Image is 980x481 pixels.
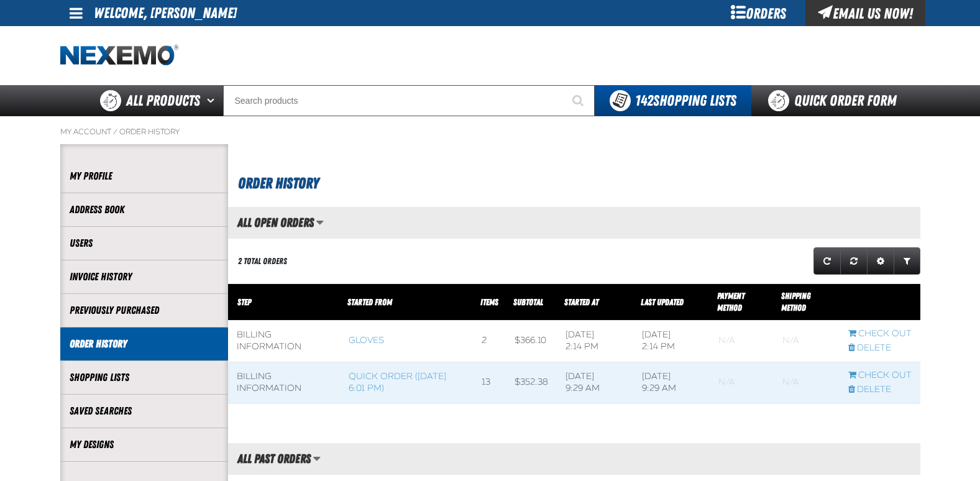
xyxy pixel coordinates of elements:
button: Start Searching [564,85,595,116]
a: Expand or Collapse Grid Filters [894,247,920,275]
a: Quick Order ([DATE] 6:01 PM) [349,371,446,393]
td: Blank [710,362,774,403]
h2: All Past Orders [228,452,311,465]
span: / [113,127,117,137]
a: GLOVES [349,335,384,346]
span: Shopping Lists [635,92,736,109]
span: Order History [238,175,319,192]
a: Reset grid action [840,247,868,275]
a: Saved Searches [70,404,219,418]
a: Address Book [70,203,219,217]
a: Users [70,236,219,250]
a: Continue checkout started from Quick Order (2/1/2023, 6:01 PM) [848,370,912,382]
a: Subtotal [513,297,543,307]
div: Billing Information [237,329,331,353]
span: Step [237,297,251,307]
div: Billing Information [237,371,331,395]
a: My Account [60,127,111,137]
td: [DATE] 2:14 PM [557,321,633,362]
td: [DATE] 9:29 AM [557,362,633,403]
span: All Products [126,89,200,112]
td: [DATE] 9:29 AM [633,362,710,403]
a: Expand or Collapse Grid Settings [867,247,894,275]
a: Invoice History [70,270,219,284]
td: $366.10 [506,321,557,362]
td: Blank [774,321,840,362]
img: Nexemo logo [60,45,178,66]
a: Shopping Lists [70,370,219,385]
button: You have 142 Shopping Lists. Open to view details [595,85,751,116]
a: Order History [119,127,180,137]
span: Started From [347,297,392,307]
button: Manage grid views. Current view is All Open Orders [316,212,324,233]
td: Blank [710,321,774,362]
a: My Designs [70,437,219,452]
a: Continue checkout started from GLOVES [848,328,912,340]
a: Delete checkout started from Quick Order (2/1/2023, 6:01 PM) [848,384,912,396]
h2: All Open Orders [228,216,314,229]
td: $352.38 [506,362,557,403]
input: Search [223,85,595,116]
a: My Profile [70,169,219,183]
a: Started At [564,297,598,307]
th: Row actions [840,284,920,321]
nav: Breadcrumbs [60,127,920,137]
span: Items [480,297,498,307]
button: Manage grid views. Current view is All Past Orders [313,448,321,469]
div: 2 Total Orders [238,255,287,267]
a: Home [60,45,178,66]
a: Order History [70,337,219,351]
a: Last Updated [641,297,684,307]
td: 2 [473,321,506,362]
td: Blank [774,362,840,403]
a: Previously Purchased [70,303,219,318]
strong: 142 [635,92,653,109]
span: Shipping Method [781,291,810,313]
a: Payment Method [717,291,744,313]
button: Open All Products pages [203,85,223,116]
a: Refresh grid action [813,247,841,275]
a: Quick Order Form [751,85,920,116]
a: Delete checkout started from GLOVES [848,342,912,354]
td: 13 [473,362,506,403]
td: [DATE] 2:14 PM [633,321,710,362]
